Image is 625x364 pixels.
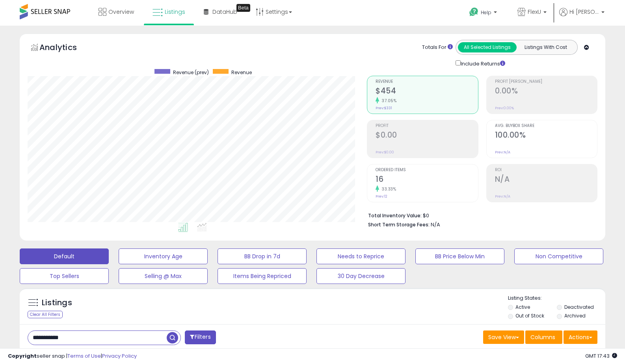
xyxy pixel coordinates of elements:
button: Non Competitive [514,248,603,264]
small: 33.33% [379,186,396,192]
p: Listing States: [508,295,605,302]
div: Clear All Filters [28,311,63,318]
small: 37.05% [379,98,396,104]
span: DataHub [212,8,237,16]
button: Columns [525,330,562,344]
button: BB Price Below Min [415,248,504,264]
li: $0 [368,210,592,220]
small: Prev: N/A [495,150,510,155]
small: Prev: $0.00 [376,150,394,155]
span: FlexU [528,8,541,16]
b: Short Term Storage Fees: [368,221,430,228]
a: Terms of Use [67,352,101,360]
span: Revenue (prev) [173,69,209,76]
span: Hi [PERSON_NAME] [569,8,599,16]
button: Actions [564,330,597,344]
button: Save View [483,330,524,344]
div: Tooltip anchor [236,4,250,12]
button: Filters [185,330,216,344]
button: Listings With Cost [516,42,575,52]
span: Profit [PERSON_NAME] [495,80,597,84]
button: BB Drop in 7d [218,248,307,264]
h2: 100.00% [495,131,597,141]
h5: Listings [42,297,72,308]
span: 2025-10-10 17:43 GMT [585,352,617,360]
button: Inventory Age [119,248,208,264]
span: Columns [530,333,555,341]
h5: Analytics [39,42,92,55]
span: Profit [376,124,478,128]
a: Hi [PERSON_NAME] [559,8,605,26]
b: Total Inventory Value: [368,212,422,219]
button: Default [20,248,109,264]
span: Overview [108,8,134,16]
span: N/A [431,221,440,228]
label: Archived [564,312,586,319]
h2: 0.00% [495,86,597,97]
button: All Selected Listings [458,42,517,52]
h2: N/A [495,175,597,185]
label: Active [515,304,530,310]
div: seller snap | | [8,353,137,360]
span: Listings [165,8,185,16]
label: Out of Stock [515,312,544,319]
button: Selling @ Max [119,268,208,284]
span: Avg. Buybox Share [495,124,597,128]
small: Prev: N/A [495,194,510,199]
h2: 16 [376,175,478,185]
a: Privacy Policy [102,352,137,360]
button: 30 Day Decrease [316,268,406,284]
div: Include Returns [450,59,515,68]
h2: $0.00 [376,131,478,141]
button: Items Being Repriced [218,268,307,284]
span: Ordered Items [376,168,478,172]
i: Get Help [469,7,479,17]
div: Totals For [422,44,453,51]
h2: $454 [376,86,478,97]
button: Top Sellers [20,268,109,284]
small: Prev: 12 [376,194,387,199]
span: Revenue [231,69,252,76]
button: Needs to Reprice [316,248,406,264]
label: Deactivated [564,304,594,310]
strong: Copyright [8,352,37,360]
span: Revenue [376,80,478,84]
span: Help [481,9,491,16]
small: Prev: 0.00% [495,106,514,110]
span: ROI [495,168,597,172]
a: Help [463,1,505,26]
small: Prev: $331 [376,106,392,110]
